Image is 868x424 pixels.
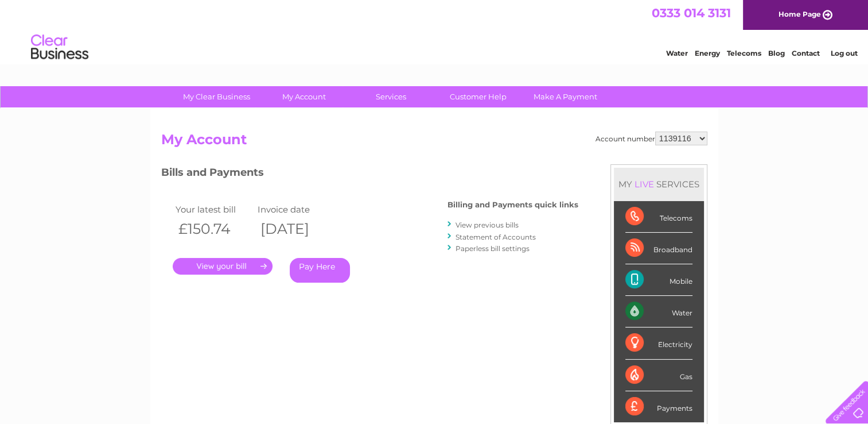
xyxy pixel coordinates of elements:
[447,201,578,209] h4: Billing and Payments quick links
[344,86,438,107] a: Services
[792,49,820,57] a: Contact
[30,30,89,65] img: logo.png
[173,217,255,241] th: £150.74
[173,202,255,217] td: Your latest bill
[625,360,692,391] div: Gas
[518,86,613,107] a: Make A Payment
[768,49,785,57] a: Blog
[290,258,350,283] a: Pay Here
[625,327,692,359] div: Electricity
[625,264,692,296] div: Mobile
[161,164,578,184] h3: Bills and Payments
[255,217,337,241] th: [DATE]
[595,132,707,145] div: Account number
[830,49,857,57] a: Log out
[632,179,656,190] div: LIVE
[625,391,692,422] div: Payments
[695,49,720,57] a: Energy
[456,221,519,229] a: View previous bills
[256,86,351,107] a: My Account
[255,202,337,217] td: Invoice date
[456,244,530,253] a: Paperless bill settings
[456,233,536,241] a: Statement of Accounts
[431,86,526,107] a: Customer Help
[161,132,707,153] h2: My Account
[625,201,692,233] div: Telecoms
[169,86,264,107] a: My Clear Business
[173,258,273,275] a: .
[625,296,692,327] div: Water
[666,49,688,57] a: Water
[625,233,692,264] div: Broadband
[614,168,704,201] div: MY SERVICES
[652,6,731,20] a: 0333 014 3131
[164,6,706,56] div: Clear Business is a trading name of Verastar Limited (registered in [GEOGRAPHIC_DATA] No. 3667643...
[727,49,761,57] a: Telecoms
